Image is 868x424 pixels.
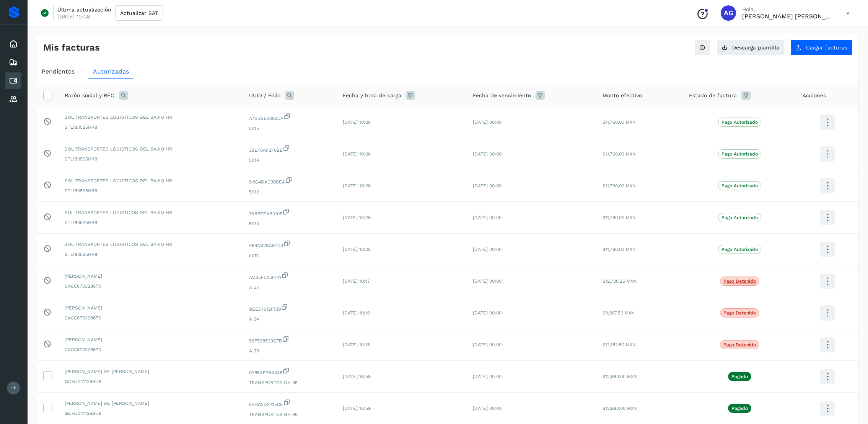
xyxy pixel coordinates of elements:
span: 7ABFEEAB010F [249,208,331,217]
span: [PERSON_NAME] DE [PERSON_NAME] [65,400,237,407]
span: [DATE] 00:00 [473,247,502,252]
p: Pago Autorizado [721,151,758,157]
span: TRANSPORTES GH 95 [249,379,331,386]
span: [DATE] 10:16 [343,310,370,316]
span: EE6A3D3A15CE [249,399,331,408]
span: CACC870328670 [65,314,237,321]
span: $11,760.00 MXN [603,215,636,220]
span: [DATE] 10:26 [343,120,371,125]
span: [PERSON_NAME] [65,304,237,311]
p: Pago detenido [723,342,756,347]
span: Acciones [803,92,826,100]
span: A 54 [249,316,331,323]
p: Pago Autorizado [721,247,758,252]
p: Pago Autorizado [721,183,758,188]
span: CACC870328670 [65,346,237,353]
span: Autorizadas [93,68,129,75]
p: [DATE] 10:08 [57,13,90,20]
span: 5014 [249,157,331,164]
span: GOHJ041126BU8 [65,378,237,385]
p: Pagado [731,374,748,379]
span: $11,760.00 MXN [603,183,636,188]
div: Cuentas por pagar [5,72,21,89]
span: Actualizar SAT [120,10,158,16]
span: Cargar facturas [806,45,847,50]
div: Proveedores [5,91,21,108]
span: [DATE] 10:26 [343,183,371,188]
span: 5012 [249,188,331,195]
span: TRANSPORTES GH 96 [249,411,331,418]
span: $11,760.00 MXN [603,151,636,157]
span: [DATE] 00:00 [473,310,502,316]
span: $11,760.00 MXN [603,120,636,125]
span: STL180525HR8 [65,219,237,226]
span: [DATE] 00:00 [473,278,502,284]
span: Monto efectivo [603,92,642,100]
span: Pendientes [42,68,75,75]
span: $12,880.00 MXN [603,374,637,379]
button: Descarga plantilla [717,39,784,56]
span: [PERSON_NAME] [65,336,237,343]
span: $9,967.50 MXN [603,310,635,316]
span: [DATE] 00:00 [473,374,502,379]
p: Pago detenido [723,278,756,284]
div: Embarques [5,54,21,71]
span: [DATE] 00:00 [473,342,502,347]
span: [DATE] 10:26 [343,247,371,252]
span: STL180525HR8 [65,156,237,162]
span: BEED1612F129 [249,303,331,313]
span: Fecha y hora de carga [343,92,401,100]
span: SOL TRANSPORTES LOGISTICOS DEL BAJIO HR [65,177,237,184]
span: [DATE] 00:00 [473,215,502,220]
span: Estado de factura [689,92,737,100]
div: Inicio [5,36,21,52]
span: Fecha de vencimiento [473,92,531,100]
span: STL180525HR8 [65,124,237,131]
span: [DATE] 00:00 [473,151,502,157]
span: 5015 [249,125,331,132]
span: AD35FC05F141 [249,272,331,281]
span: STL180525HR8 [65,251,237,258]
span: 56F598533CFB [249,335,331,344]
button: Cargar facturas [790,39,852,56]
span: 5011 [249,252,331,259]
span: [DATE] 10:26 [343,215,371,220]
span: 5013 [249,220,331,227]
span: [DATE] 00:00 [473,183,502,188]
span: $12,182.50 MXN [603,342,636,347]
p: Pago Autorizado [721,120,758,125]
span: [DATE] 10:15 [343,342,370,347]
button: Actualizar SAT [115,5,163,21]
span: [DATE] 00:00 [473,406,502,411]
p: Pagado [731,406,748,411]
span: A43D3E3382CA [249,113,331,122]
p: Pago Autorizado [721,215,758,220]
span: SOL TRANSPORTES LOGISTICOS DEL BAJIO HR [65,209,237,216]
span: [DATE] 10:17 [343,278,370,284]
span: GOHJ041126BU8 [65,410,237,417]
span: D8C4DAC38BEA [249,176,331,185]
h4: Mis facturas [43,42,100,53]
span: $12,736.25 MXN [603,278,637,284]
span: [DATE] 16:59 [343,406,371,411]
span: SOL TRANSPORTES LOGISTICOS DEL BAJIO HR [65,241,237,248]
span: SOL TRANSPORTES LOGISTICOS DEL BAJIO HR [65,146,237,152]
p: Hola, [742,6,834,13]
span: [DATE] 16:59 [343,374,371,379]
span: [PERSON_NAME] [65,273,237,280]
p: Última actualización [57,6,111,13]
span: Descarga plantilla [732,45,779,50]
span: 38EF0AF2F6BE [249,144,331,154]
span: Razón social y RFC [65,92,114,100]
span: A 57 [249,284,331,291]
span: CACC870328670 [65,283,237,290]
span: $11,760.00 MXN [603,247,636,252]
span: A 39 [249,347,331,354]
p: Pago detenido [723,310,756,316]
span: [DATE] 00:00 [473,120,502,125]
span: UUID / Folio [249,92,280,100]
span: [DATE] 10:26 [343,151,371,157]
span: [PERSON_NAME] DE [PERSON_NAME] [65,368,237,375]
span: 089AB2BA97C3 [249,240,331,249]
